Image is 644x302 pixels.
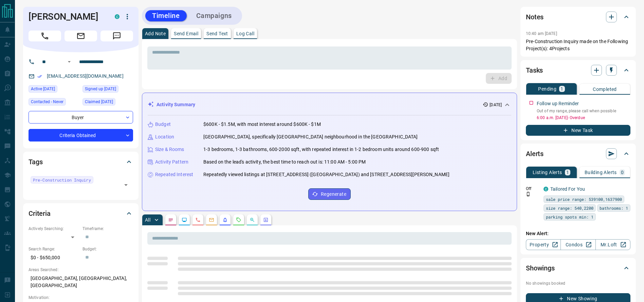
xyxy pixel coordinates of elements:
[31,98,63,105] span: Contacted - Never
[148,98,511,111] div: Activity Summary[DATE]
[145,10,187,21] button: Timeline
[526,260,630,276] div: Showings
[203,171,449,178] p: Repeatedly viewed listings at [STREET_ADDRESS] ([GEOGRAPHIC_DATA]) and [STREET_ADDRESS][PERSON_NAME]
[29,267,133,273] p: Areas Searched:
[538,87,556,91] p: Pending
[82,98,133,108] div: Tue May 18 2021
[155,146,184,153] p: Size & Rooms
[29,208,51,219] h2: Criteria
[203,146,439,153] p: 1-3 bedrooms, 1-3 bathrooms, 600-2000 sqft, with repeated interest in 1-2 bedroom units around 60...
[526,146,630,162] div: Alerts
[29,273,133,291] p: [GEOGRAPHIC_DATA], [GEOGRAPHIC_DATA], [GEOGRAPHIC_DATA]
[174,31,198,36] p: Send Email
[82,246,133,252] p: Budget:
[155,121,171,128] p: Budget
[526,192,531,196] svg: Push Notification Only
[526,230,630,237] p: New Alert:
[29,129,133,141] div: Criteria Obtained
[29,85,79,95] div: Wed Oct 08 2025
[29,205,133,222] div: Criteria
[29,154,133,170] div: Tags
[560,87,563,91] p: 1
[566,170,569,175] p: 1
[236,217,241,223] svg: Requests
[203,121,321,128] p: $600K - $1.5M, with most interest around $600K - $1M
[209,217,214,223] svg: Emails
[82,85,133,95] div: Tue May 18 2021
[47,73,124,79] a: [EMAIL_ADDRESS][DOMAIN_NAME]
[537,100,579,107] p: Follow up Reminder
[250,217,255,223] svg: Opportunities
[526,38,630,52] p: Pre-Construction Inquiry made on the Following Project(s): 4Projects
[155,133,174,140] p: Location
[593,87,617,92] p: Completed
[263,217,269,223] svg: Agent Actions
[100,31,133,41] span: Message
[546,196,622,203] span: sale price range: 539100,1637900
[585,170,617,175] p: Building Alerts
[29,246,79,252] p: Search Range:
[195,217,201,223] svg: Calls
[65,58,73,66] button: Open
[222,217,228,223] svg: Listing Alerts
[526,31,557,36] p: 10:40 am [DATE]
[145,218,150,222] p: All
[537,115,630,121] p: 6:00 a.m. [DATE] - Overdue
[600,205,628,211] span: bathrooms: 1
[537,108,630,114] p: Out of my range, please call when possible
[33,176,91,183] span: Pre-Construction Inquiry
[546,205,593,211] span: size range: 540,2200
[203,158,366,166] p: Based on the lead's activity, the best time to reach out is: 11:00 AM - 5:00 PM
[155,171,193,178] p: Repeated Interest
[560,239,595,250] a: Condos
[526,280,630,286] p: No showings booked
[206,31,228,36] p: Send Text
[37,74,42,79] svg: Email Verified
[157,101,195,108] p: Activity Summary
[595,239,630,250] a: Mr.Loft
[544,187,548,191] div: condos.ca
[168,217,173,223] svg: Notes
[29,156,42,167] h2: Tags
[308,188,351,200] button: Regenerate
[621,170,624,175] p: 0
[236,31,254,36] p: Log Call
[121,180,131,190] button: Open
[526,186,539,192] p: Off
[526,239,561,250] a: Property
[145,31,166,36] p: Add Note
[155,158,188,166] p: Activity Pattern
[65,31,97,41] span: Email
[526,148,544,159] h2: Alerts
[203,133,418,140] p: [GEOGRAPHIC_DATA], specifically [GEOGRAPHIC_DATA] neighbourhood in the [GEOGRAPHIC_DATA]
[189,10,239,21] button: Campaigns
[29,31,61,41] span: Call
[490,102,502,108] p: [DATE]
[29,226,79,232] p: Actively Searching:
[526,12,544,22] h2: Notes
[550,186,585,192] a: Tailored For You
[526,62,630,78] div: Tasks
[85,98,113,105] span: Claimed [DATE]
[526,9,630,25] div: Notes
[82,226,133,232] p: Timeframe:
[29,11,105,22] h1: [PERSON_NAME]
[29,295,133,301] p: Motivation:
[85,86,116,92] span: Signed up [DATE]
[31,86,55,92] span: Active [DATE]
[29,111,133,124] div: Buyer
[182,217,187,223] svg: Lead Browsing Activity
[546,213,593,220] span: parking spots min: 1
[526,65,543,76] h2: Tasks
[526,263,555,273] h2: Showings
[29,252,79,263] p: $0 - $650,000
[533,170,562,175] p: Listing Alerts
[115,14,119,19] div: condos.ca
[526,125,630,136] button: New Task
